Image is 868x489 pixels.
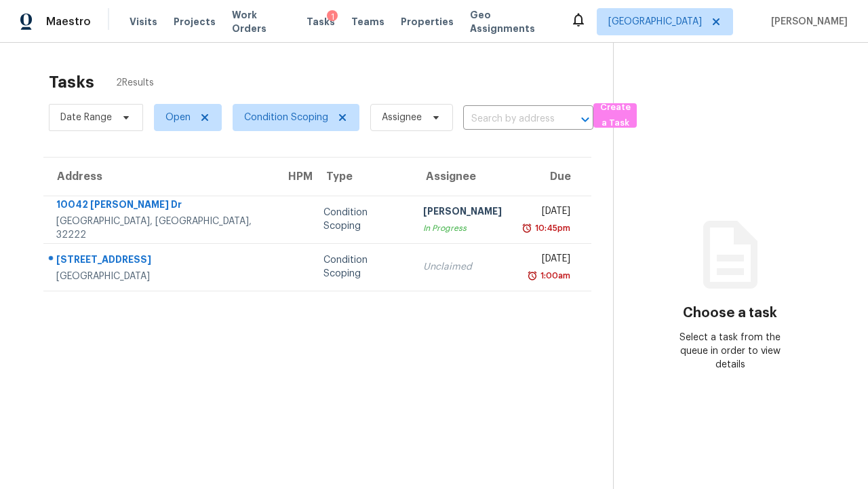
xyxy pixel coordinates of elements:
div: [GEOGRAPHIC_DATA] [56,270,264,283]
div: In Progress [423,221,502,235]
img: Overdue Alarm Icon [521,221,532,235]
button: Open [576,110,595,129]
div: [DATE] [524,204,571,221]
span: [PERSON_NAME] [766,15,848,29]
div: Select a task from the queue in order to view details [672,331,788,372]
div: Unclaimed [423,260,502,274]
div: Condition Scoping [323,253,401,280]
div: [PERSON_NAME] [423,204,502,221]
span: Open [165,111,191,124]
div: [GEOGRAPHIC_DATA], [GEOGRAPHIC_DATA], 32222 [56,215,264,242]
h3: Choose a task [683,306,777,320]
span: Teams [351,15,384,29]
span: Condition Scoping [244,111,328,124]
input: Search by address [463,109,555,130]
div: 10042 [PERSON_NAME] Dr [56,198,264,215]
span: Create a Task [600,100,630,131]
th: Due [513,158,592,196]
span: [GEOGRAPHIC_DATA] [608,15,702,29]
span: Visits [130,15,157,29]
img: Overdue Alarm Icon [527,269,538,283]
th: HPM [275,158,313,196]
div: 1 [327,10,338,24]
span: Geo Assignments [470,8,554,35]
th: Assignee [412,158,513,196]
div: [STREET_ADDRESS] [56,253,264,270]
button: Create a Task [593,103,637,128]
span: Properties [401,15,454,29]
span: Tasks [307,17,335,26]
th: Type [313,158,412,196]
span: Projects [174,15,216,29]
h2: Tasks [49,75,94,89]
span: Work Orders [232,8,290,35]
span: Maestro [46,15,91,29]
div: 1:00am [538,269,570,283]
div: 10:45pm [532,221,570,235]
th: Address [43,158,275,196]
span: Assignee [382,111,422,124]
div: Condition Scoping [323,206,401,233]
div: [DATE] [524,252,571,269]
span: Date Range [60,111,112,124]
span: 2 Results [116,76,154,90]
